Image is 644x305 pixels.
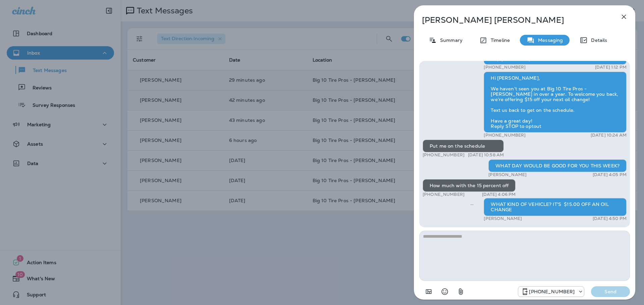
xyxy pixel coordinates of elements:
[487,37,510,43] p: Timeline
[488,159,627,172] div: WHAT DAY WOULD BE GOOD FOR YOU THIS WEEK?
[423,152,465,158] p: [PHONE_NUMBER]
[593,172,627,177] p: [DATE] 4:05 PM
[488,172,527,177] p: [PERSON_NAME]
[593,216,627,221] p: [DATE] 4:50 PM
[529,289,575,294] p: [PHONE_NUMBER]
[591,133,627,138] p: [DATE] 10:24 AM
[422,15,605,25] p: [PERSON_NAME] [PERSON_NAME]
[438,285,451,298] button: Select an emoji
[535,37,563,43] p: Messaging
[484,65,526,70] p: [PHONE_NUMBER]
[588,37,607,43] p: Details
[423,192,465,197] p: [PHONE_NUMBER]
[482,192,516,197] p: [DATE] 4:06 PM
[484,72,627,133] div: Hi [PERSON_NAME], We haven’t seen you at Big 10 Tire Pros - [PERSON_NAME] in over a year. To welc...
[484,216,522,221] p: [PERSON_NAME]
[437,37,463,43] p: Summary
[422,285,435,298] button: Add in a premade template
[423,179,516,192] div: How much with the 15 percent off
[518,288,584,296] div: +1 (601) 808-4206
[423,140,504,152] div: Put me on the schedule
[484,198,627,216] div: WHAT KIND OF VEHICLE? IT'S $15.00 OFF AN OIL CHANGE
[468,152,504,158] p: [DATE] 10:58 AM
[484,133,526,138] p: [PHONE_NUMBER]
[470,201,474,207] span: Sent
[595,65,627,70] p: [DATE] 1:12 PM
